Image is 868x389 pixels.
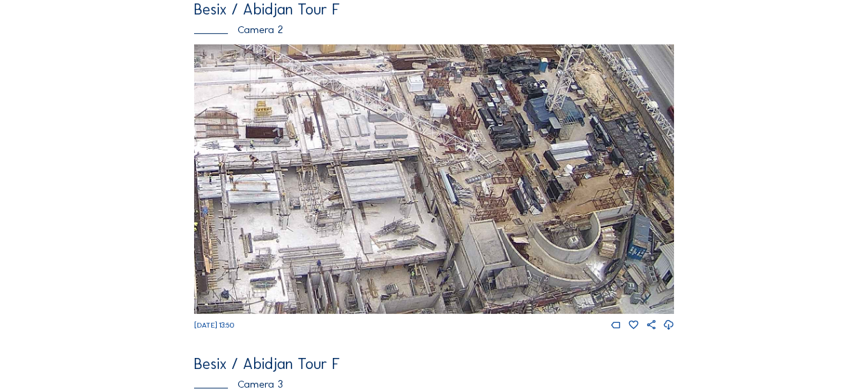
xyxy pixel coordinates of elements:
span: [DATE] 13:50 [194,321,234,330]
div: Besix / Abidjan Tour F [194,357,674,372]
img: Image [194,44,674,314]
div: Camera 2 [194,24,674,34]
div: Besix / Abidjan Tour F [194,2,674,17]
div: Camera 3 [194,379,674,389]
